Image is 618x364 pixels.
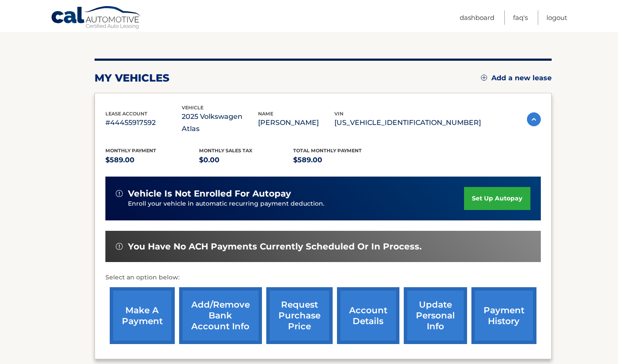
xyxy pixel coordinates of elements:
a: Add a new lease [481,74,552,82]
a: make a payment [110,287,175,344]
a: update personal info [404,287,467,344]
img: alert-white.svg [116,243,123,250]
a: Logout [546,10,567,25]
span: vin [334,111,343,117]
span: vehicle [182,105,203,111]
a: request purchase price [266,287,333,344]
a: Cal Automotive [51,6,142,31]
a: Dashboard [460,10,494,25]
p: Enroll your vehicle in automatic recurring payment deduction. [128,199,464,209]
a: Add/Remove bank account info [179,287,262,344]
p: Select an option below: [105,272,541,283]
p: $589.00 [105,154,199,166]
p: [US_VEHICLE_IDENTIFICATION_NUMBER] [334,117,481,129]
h2: my vehicles [95,72,170,85]
a: payment history [471,287,536,344]
img: accordion-active.svg [527,112,541,126]
p: $589.00 [293,154,387,166]
a: FAQ's [513,10,528,25]
p: 2025 Volkswagen Atlas [182,111,258,135]
span: Monthly Payment [105,148,156,154]
p: [PERSON_NAME] [258,117,334,129]
span: lease account [105,111,147,117]
img: add.svg [481,75,487,81]
span: vehicle is not enrolled for autopay [128,188,291,199]
span: Total Monthly Payment [293,148,362,154]
a: account details [337,287,399,344]
p: #44455917592 [105,117,182,129]
span: name [258,111,273,117]
span: You have no ACH payments currently scheduled or in process. [128,241,422,252]
span: Monthly sales Tax [199,148,252,154]
p: $0.00 [199,154,293,166]
img: alert-white.svg [116,190,123,197]
a: set up autopay [464,187,530,210]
